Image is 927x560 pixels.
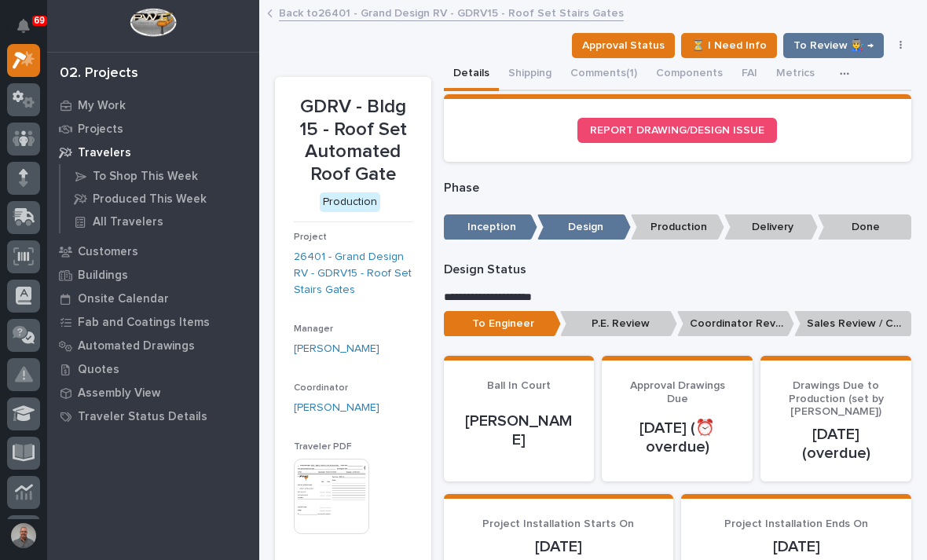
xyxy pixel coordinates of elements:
[767,58,824,91] button: Metrics
[47,117,259,141] a: Projects
[499,58,561,91] button: Shipping
[590,125,764,136] span: REPORT DRAWING/DESIGN ISSUE
[818,214,911,240] p: Done
[47,287,259,310] a: Onsite Calendar
[320,192,380,212] div: Production
[444,181,912,196] p: Phase
[78,363,119,377] p: Quotes
[20,19,40,44] div: Notifications69
[78,410,207,424] p: Traveler Status Details
[47,141,259,164] a: Travelers
[47,334,259,357] a: Automated Drawings
[681,33,777,58] button: ⏳ I Need Info
[47,93,259,117] a: My Work
[561,58,647,91] button: Comments (1)
[631,214,724,240] p: Production
[789,380,884,418] span: Drawings Due to Production (set by [PERSON_NAME])
[691,36,767,55] span: ⏳ I Need Info
[794,311,911,337] p: Sales Review / Customer Approval
[7,9,40,42] button: Notifications
[279,3,624,21] a: Back to26401 - Grand Design RV - GDRV15 - Roof Set Stairs Gates
[487,380,551,391] span: Ball In Court
[294,249,412,298] a: 26401 - Grand Design RV - GDRV15 - Roof Set Stairs Gates
[78,99,126,113] p: My Work
[783,33,884,58] button: To Review 👨‍🏭 →
[78,316,210,330] p: Fab and Coatings Items
[444,262,912,277] p: Design Status
[444,311,561,337] p: To Engineer
[294,96,412,186] p: GDRV - Bldg 15 - Roof Set Automated Roof Gate
[78,123,123,137] p: Projects
[294,400,379,416] a: [PERSON_NAME]
[724,518,868,529] span: Project Installation Ends On
[294,442,352,452] span: Traveler PDF
[78,339,195,353] p: Automated Drawings
[60,165,259,187] a: To Shop This Week
[463,537,655,556] p: [DATE]
[47,310,259,334] a: Fab and Coatings Items
[78,146,131,160] p: Travelers
[630,380,725,404] span: Approval Drawings Due
[294,232,327,242] span: Project
[294,383,348,393] span: Coordinator
[78,292,169,306] p: Onsite Calendar
[47,381,259,404] a: Assembly View
[444,214,537,240] p: Inception
[93,215,163,229] p: All Travelers
[621,419,734,456] p: [DATE] (⏰ overdue)
[572,33,675,58] button: Approval Status
[47,263,259,287] a: Buildings
[444,58,499,91] button: Details
[779,425,892,463] p: [DATE] (overdue)
[463,412,576,449] p: [PERSON_NAME]
[130,8,176,37] img: Workspace Logo
[793,36,874,55] span: To Review 👨‍🏭 →
[93,192,207,207] p: Produced This Week
[582,36,665,55] span: Approval Status
[78,245,138,259] p: Customers
[60,210,259,232] a: All Travelers
[560,311,677,337] p: P.E. Review
[677,311,794,337] p: Coordinator Review
[60,188,259,210] a: Produced This Week
[482,518,634,529] span: Project Installation Starts On
[93,170,198,184] p: To Shop This Week
[47,404,259,428] a: Traveler Status Details
[7,519,40,552] button: users-avatar
[647,58,732,91] button: Components
[700,537,892,556] p: [DATE]
[724,214,818,240] p: Delivery
[47,240,259,263] a: Customers
[47,357,259,381] a: Quotes
[78,386,160,401] p: Assembly View
[537,214,631,240] p: Design
[577,118,777,143] a: REPORT DRAWING/DESIGN ISSUE
[35,15,45,26] p: 69
[294,341,379,357] a: [PERSON_NAME]
[60,65,138,82] div: 02. Projects
[294,324,333,334] span: Manager
[732,58,767,91] button: FAI
[78,269,128,283] p: Buildings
